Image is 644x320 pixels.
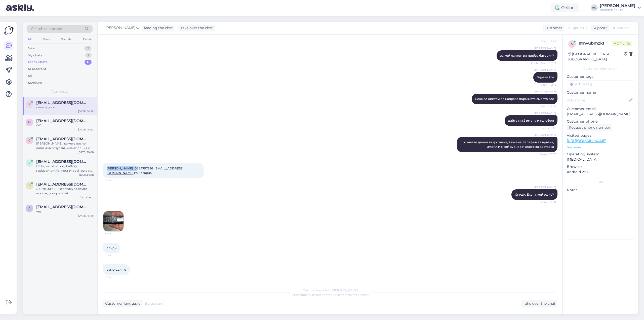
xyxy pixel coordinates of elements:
[82,36,93,43] div: Email
[537,83,556,87] span: Seen ✓ 9:48
[567,106,634,112] p: Customer email
[28,67,46,72] div: AI Assistant
[571,42,574,46] span: m
[600,8,635,12] div: Batteryland Ltd
[142,25,173,31] div: leading the chat
[292,293,369,297] span: Press to take control of the chat
[579,40,612,46] div: # mvubmzkt
[612,41,632,46] span: Online
[591,25,607,31] div: Support
[567,124,612,131] div: Request phone number
[103,301,140,306] div: Customer language
[515,193,554,196] span: Спиди, Еконт, кой офис?
[107,246,116,250] span: спиди
[36,119,89,123] span: hristian.kostov@gmail.com
[36,105,94,110] div: само един е
[537,104,556,108] span: Seen ✓ 9:48
[300,293,329,297] i: 'Take over the chat'
[85,60,92,65] div: 6
[463,140,555,149] span: оставете данни за доставка, 2 имена, телефон за връзка, имейл и с кой куриер и адрес за доставка
[600,4,641,12] a: [PERSON_NAME]Batteryland Ltd
[105,179,124,182] span: 10:42
[567,25,584,31] span: Bulgarian
[591,4,598,11] div: AG
[537,75,554,79] span: Здравейте
[534,68,556,72] span: [PERSON_NAME]
[28,53,42,58] div: My chats
[107,166,183,175] span: [PERSON_NAME] ,0887797296 , ,гр.Каварна
[105,254,124,257] span: 10:55
[600,4,635,8] div: [PERSON_NAME]
[27,36,32,43] div: All
[60,36,72,43] div: Socials
[567,133,634,138] p: Visited pages
[36,164,94,173] div: Hello, we have only battery replacement for your model laptop : [URL][DOMAIN_NAME]
[28,81,42,86] div: Archived
[567,90,634,95] p: Customer name
[36,205,89,209] span: aalbalat@gmail.com
[531,61,556,65] span: (Edited) Seen ✓ 9:39
[567,119,634,124] p: Customer phone
[534,185,556,189] span: [PERSON_NAME]
[567,187,634,193] p: Notes
[36,100,89,105] span: proffiler_@abv.bg
[105,232,124,235] span: 10:55
[28,161,30,165] span: v
[28,46,35,51] div: New
[28,60,48,65] div: Team chats
[42,36,51,43] div: Web
[105,275,124,279] span: 10:55
[567,164,634,169] p: Browser
[36,187,94,196] div: Дайте ми линк с артикула който искате да поръчате?
[568,51,624,62] div: [GEOGRAPHIC_DATA], [GEOGRAPHIC_DATA]
[567,152,634,157] p: Operating system
[36,123,94,128] div: ОК
[28,184,31,188] span: p
[31,26,63,31] span: Search customers
[537,126,556,130] span: Seen ✓ 9:48
[475,97,554,101] span: нека се опитам да направя поръчката вместо вас
[28,74,32,79] div: All
[567,112,634,117] p: [EMAIL_ADDRESS][DOMAIN_NAME]
[36,159,89,164] span: victor.posderie@gmail.com
[36,182,89,187] span: proffiler_@abv.bg
[500,54,554,57] span: за кой лаптоп ви трябва батерия?
[567,157,634,162] p: [MEDICAL_DATA]
[80,196,94,199] div: [DATE] 9:21
[534,111,556,115] span: [PERSON_NAME]
[567,180,634,184] div: Extra
[36,209,94,214] div: yes
[534,90,556,93] span: [PERSON_NAME]
[543,25,562,31] div: Customer
[508,119,554,122] span: дайте ми 2 имена и телефон
[567,97,628,103] input: Add name
[303,288,358,292] span: Chat is assigned to [PERSON_NAME]
[567,66,634,71] div: Customer information
[534,46,556,50] span: [PERSON_NAME]
[107,268,126,271] span: само един е
[537,40,556,43] span: Seen ✓ 9:38
[78,110,94,113] div: [DATE] 10:55
[78,214,94,218] div: [DATE] 15:46
[521,300,557,307] div: Take over the chat
[4,26,14,35] img: Askly Logo
[567,74,634,79] p: Customer tags
[178,25,215,31] div: Take over the chat
[567,169,634,175] p: Android 28.0
[79,173,94,177] div: [DATE] 9:28
[84,46,92,51] div: 0
[28,120,31,124] span: h
[36,141,94,150] div: [PERSON_NAME], кажете после дали има резултат, имаме опция с наложен платеж за ваше удобство
[534,133,556,137] span: [PERSON_NAME]
[551,3,579,12] div: Online
[85,53,92,58] div: 1
[537,152,556,156] span: Seen ✓ 10:07
[567,138,606,143] a: [URL][DOMAIN_NAME]
[28,138,31,142] span: c
[78,150,94,154] div: [DATE] 10:06
[78,128,94,131] div: [DATE] 10:52
[105,25,135,31] span: [PERSON_NAME]
[28,102,31,106] span: p
[145,301,162,306] span: Bulgarian
[36,137,89,141] span: cristea1972@yahoo.ca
